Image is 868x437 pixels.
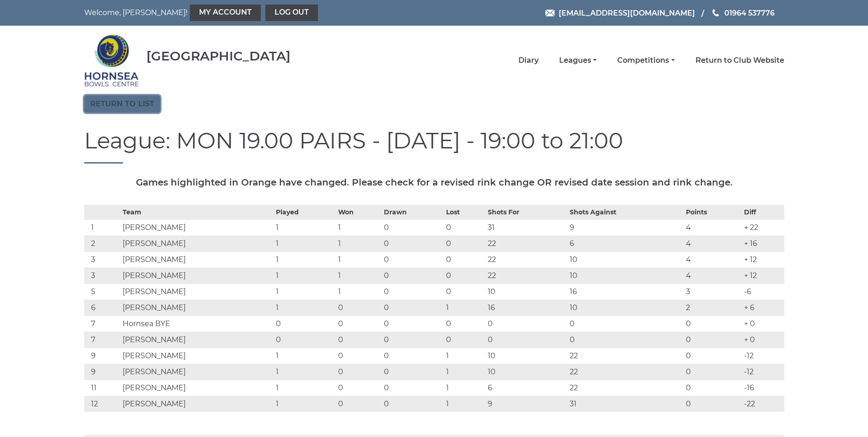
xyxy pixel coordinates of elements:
td: 0 [684,380,742,396]
th: Points [684,205,742,219]
td: 31 [567,396,684,412]
h5: Games highlighted in Orange have changed. Please check for a revised rink change OR revised date ... [84,177,784,187]
td: 0 [382,284,444,300]
td: -6 [742,284,784,300]
td: 1 [274,251,336,268]
td: 22 [567,348,684,364]
td: 0 [382,348,444,364]
td: 0 [382,300,444,316]
nav: Welcome, [PERSON_NAME]! [84,5,368,21]
td: 0 [485,316,567,332]
td: 2 [684,300,742,316]
td: Hornsea BYE [120,316,274,332]
td: 1 [274,219,336,235]
td: 1 [274,300,336,316]
td: 22 [485,251,567,268]
td: 1 [444,348,485,364]
td: 9 [84,364,120,380]
span: [EMAIL_ADDRESS][DOMAIN_NAME] [559,8,695,17]
td: 1 [336,235,382,251]
td: 0 [382,380,444,396]
td: 1 [274,348,336,364]
th: Won [336,205,382,219]
td: -22 [742,396,784,412]
td: [PERSON_NAME] [120,284,274,300]
td: 1 [274,268,336,284]
td: 0 [684,396,742,412]
td: -12 [742,364,784,380]
td: 3 [684,284,742,300]
td: 9 [567,219,684,235]
td: 1 [336,219,382,235]
td: [PERSON_NAME] [120,300,274,316]
td: 12 [84,396,120,412]
td: 4 [684,235,742,251]
td: 10 [567,251,684,268]
td: 0 [684,348,742,364]
td: 0 [382,219,444,235]
td: [PERSON_NAME] [120,235,274,251]
td: [PERSON_NAME] [120,251,274,268]
a: Phone us 01964 537776 [711,7,775,19]
td: 4 [684,268,742,284]
td: 1 [274,364,336,380]
td: 16 [485,300,567,316]
a: Leagues [559,55,597,66]
td: + 12 [742,251,784,268]
td: 22 [485,268,567,284]
td: 22 [485,235,567,251]
td: 0 [336,348,382,364]
td: 0 [382,316,444,332]
th: Drawn [382,205,444,219]
td: 0 [382,396,444,412]
span: 01964 537776 [724,8,775,17]
td: + 6 [742,300,784,316]
th: Lost [444,205,485,219]
th: Diff [742,205,784,219]
td: 4 [684,251,742,268]
img: Phone us [712,9,719,16]
div: [GEOGRAPHIC_DATA] [146,49,291,63]
td: 0 [382,364,444,380]
a: My Account [190,5,261,21]
a: Return to list [84,95,160,113]
td: 1 [274,235,336,251]
td: 22 [567,380,684,396]
td: 7 [84,316,120,332]
th: Shots Against [567,205,684,219]
td: 0 [567,332,684,348]
td: 0 [336,300,382,316]
td: 5 [84,284,120,300]
td: 16 [567,284,684,300]
td: 0 [684,316,742,332]
a: Log out [265,5,318,21]
td: -16 [742,380,784,396]
td: 1 [336,268,382,284]
td: 1 [336,251,382,268]
td: 1 [84,219,120,235]
a: Return to Club Website [695,55,784,66]
td: 10 [485,348,567,364]
td: + 22 [742,219,784,235]
td: 0 [444,332,485,348]
td: 31 [485,219,567,235]
td: 0 [382,332,444,348]
td: 0 [485,332,567,348]
td: 3 [84,268,120,284]
td: 2 [84,235,120,251]
td: 1 [444,364,485,380]
td: 1 [444,380,485,396]
td: 0 [684,364,742,380]
td: 1 [336,284,382,300]
td: 4 [684,219,742,235]
a: Diary [518,55,539,66]
td: 0 [567,316,684,332]
td: + 16 [742,235,784,251]
td: [PERSON_NAME] [120,348,274,364]
td: + 0 [742,332,784,348]
td: 10 [567,300,684,316]
td: 0 [336,396,382,412]
td: 0 [444,235,485,251]
td: 1 [444,396,485,412]
td: 0 [444,219,485,235]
